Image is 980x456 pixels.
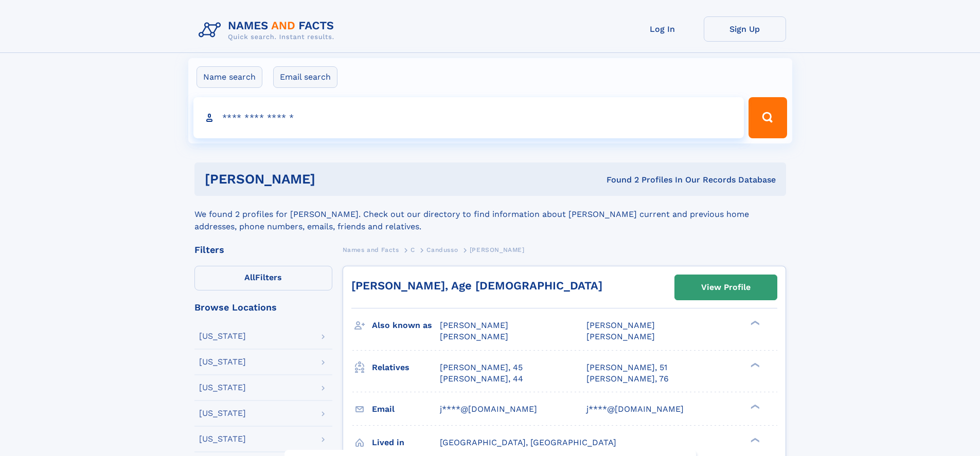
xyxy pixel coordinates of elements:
[586,362,667,373] a: [PERSON_NAME], 51
[621,16,704,42] a: Log In
[440,332,508,341] span: [PERSON_NAME]
[199,435,246,443] div: [US_STATE]
[411,246,415,253] span: C
[372,359,440,376] h3: Relatives
[461,174,776,186] div: Found 2 Profiles In Our Records Database
[440,362,523,373] a: [PERSON_NAME], 45
[205,173,461,186] h1: [PERSON_NAME]
[194,196,786,233] div: We found 2 profiles for [PERSON_NAME]. Check out our directory to find information about [PERSON_...
[440,437,616,447] span: [GEOGRAPHIC_DATA], [GEOGRAPHIC_DATA]
[426,246,458,253] span: Candusso
[194,266,332,290] label: Filters
[411,243,415,256] a: C
[199,332,246,340] div: [US_STATE]
[244,272,255,282] span: All
[748,361,760,368] div: ❯
[586,332,655,341] span: [PERSON_NAME]
[199,384,246,392] div: [US_STATE]
[701,276,751,299] div: View Profile
[273,66,337,88] label: Email search
[586,373,669,385] a: [PERSON_NAME], 76
[748,403,760,410] div: ❯
[372,434,440,451] h3: Lived in
[194,16,343,44] img: Logo Names and Facts
[199,409,246,417] div: [US_STATE]
[199,358,246,366] div: [US_STATE]
[426,243,458,256] a: Candusso
[194,303,332,312] div: Browse Locations
[194,245,332,254] div: Filters
[197,66,262,88] label: Name search
[470,246,525,253] span: [PERSON_NAME]
[351,279,602,292] a: [PERSON_NAME], Age [DEMOGRAPHIC_DATA]
[343,243,399,256] a: Names and Facts
[748,320,760,326] div: ❯
[748,436,760,443] div: ❯
[749,97,787,138] button: Search Button
[440,320,508,330] span: [PERSON_NAME]
[704,16,786,42] a: Sign Up
[586,320,655,330] span: [PERSON_NAME]
[372,400,440,418] h3: Email
[675,275,777,300] a: View Profile
[193,97,744,138] input: search input
[440,373,523,385] a: [PERSON_NAME], 44
[372,317,440,334] h3: Also known as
